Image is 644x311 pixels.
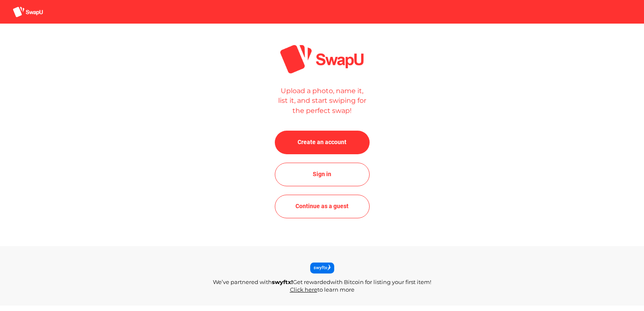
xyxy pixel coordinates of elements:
button: Sign in [275,163,370,186]
span: with Bitcoin for listing your first item! [330,279,431,285]
span: Continue as a guest [295,201,349,211]
img: Swyftx-logo.svg [310,263,334,270]
p: Upload a photo, name it, list it, and start swiping for the perfect swap! [275,86,369,116]
a: Click here [290,286,317,293]
span: Create an account [298,137,346,147]
span: to learn more [317,286,354,293]
span: Get rewarded [293,279,330,285]
span: swyftx! [272,279,293,285]
span: We’ve partnered with [213,279,272,285]
button: Create an account [275,131,370,154]
button: Continue as a guest [275,195,370,218]
span: Sign in [313,169,331,179]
